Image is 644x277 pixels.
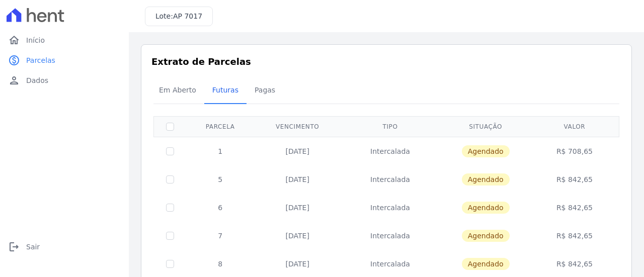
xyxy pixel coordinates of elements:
th: Tipo [341,116,440,137]
i: person [8,74,20,86]
td: R$ 842,65 [532,165,618,194]
td: R$ 842,65 [532,222,618,250]
span: Futuras [206,80,245,100]
td: [DATE] [254,194,341,222]
span: Agendado [462,258,510,270]
i: paid [8,54,20,66]
span: Agendado [462,145,510,157]
td: Intercalada [341,165,440,194]
td: 1 [186,137,254,165]
span: AP 7017 [173,12,202,20]
a: logoutSair [4,237,125,257]
th: Valor [532,116,618,137]
th: Vencimento [254,116,341,137]
td: R$ 708,65 [532,137,618,165]
span: Agendado [462,202,510,214]
td: Intercalada [341,222,440,250]
td: Intercalada [341,137,440,165]
span: Dados [26,75,48,85]
a: Pagas [247,78,283,104]
h3: Extrato de Parcelas [151,55,621,68]
td: [DATE] [254,222,341,250]
th: Situação [440,116,532,137]
td: R$ 842,65 [532,194,618,222]
a: homeInício [4,30,125,50]
a: Futuras [204,78,247,104]
span: Parcelas [26,55,55,65]
th: Parcela [186,116,254,137]
i: home [8,34,20,46]
td: [DATE] [254,165,341,194]
td: Intercalada [341,194,440,222]
h3: Lote: [155,11,202,22]
td: 7 [186,222,254,250]
span: Pagas [249,80,281,100]
span: Início [26,35,45,45]
span: Sair [26,242,40,252]
a: personDados [4,70,125,90]
span: Agendado [462,230,510,242]
span: Agendado [462,173,510,186]
td: 5 [186,165,254,194]
a: Em Aberto [151,78,204,104]
i: logout [8,241,20,253]
td: [DATE] [254,137,341,165]
td: 6 [186,194,254,222]
a: paidParcelas [4,50,125,70]
span: Em Aberto [153,80,202,100]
